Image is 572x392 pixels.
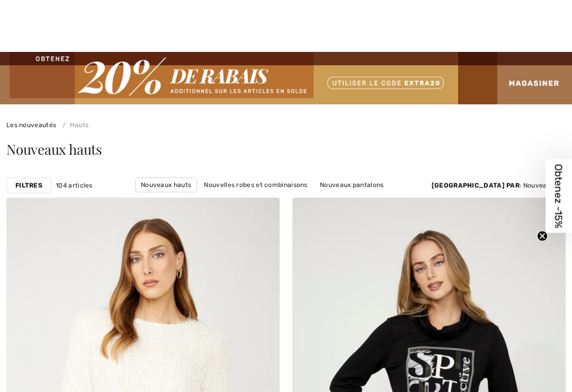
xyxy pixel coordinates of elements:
strong: [GEOGRAPHIC_DATA] par [432,182,520,189]
span: Obtenez -15% [553,164,565,228]
a: Nouvelles vestes et blazers [233,192,330,206]
button: Close teaser [537,231,548,242]
span: Nouveaux hauts [6,140,102,158]
div: : Nouveautés [432,181,566,190]
strong: Filtres [15,181,42,190]
a: Hauts [58,121,89,129]
a: Nouvelles jupes [332,192,392,206]
a: Nouveaux pantalons [315,178,389,192]
span: 104 articles [56,181,93,190]
a: Nouvelles robes et combinaisons [199,178,312,192]
a: Nouveaux pulls et cardigans [132,192,231,206]
a: Nouveaux hauts [135,177,197,192]
div: Obtenez -15%Close teaser [546,159,572,233]
a: Les nouveautés [6,121,56,129]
